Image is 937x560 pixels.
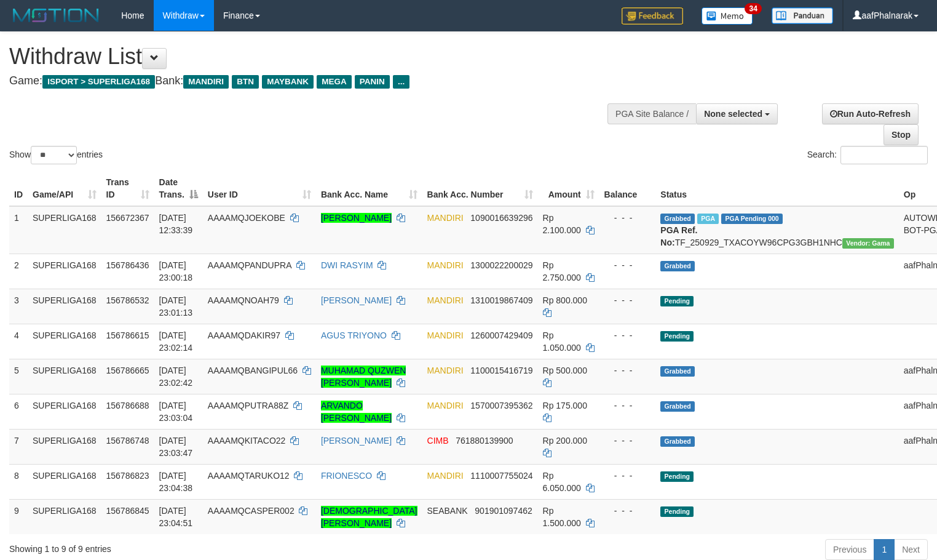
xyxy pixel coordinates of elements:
a: [PERSON_NAME] [321,295,392,305]
span: Pending [660,296,694,306]
span: Grabbed [660,261,695,271]
span: MANDIRI [427,471,464,481]
span: Grabbed [660,401,695,412]
td: 9 [9,499,28,534]
span: AAAAMQPUTRA88Z [208,401,288,410]
span: Rp 1.050.000 [543,330,581,353]
span: Pending [660,506,694,517]
span: SEABANK [427,506,468,516]
span: Copy 1090016639296 to clipboard [470,213,532,223]
span: [DATE] 23:00:18 [159,260,193,282]
td: 2 [9,254,28,289]
button: None selected [696,103,778,124]
span: 156786748 [106,436,149,446]
th: Status [655,171,898,206]
h1: Withdraw List [9,44,612,69]
a: [PERSON_NAME] [321,436,392,446]
span: [DATE] 23:02:14 [159,330,193,353]
label: Search: [807,146,928,164]
span: AAAAMQTARUKO12 [208,471,290,481]
span: PGA Pending [721,214,783,224]
span: Rp 500.000 [543,366,587,375]
span: 156786823 [106,471,149,481]
img: Feedback.jpg [622,7,683,25]
div: - - - [604,434,651,447]
input: Search: [840,146,928,164]
span: MAYBANK [262,75,314,89]
a: Next [894,539,928,560]
span: AAAAMQBANGIPUL66 [208,366,298,375]
td: 4 [9,324,28,359]
span: [DATE] 12:33:39 [159,213,193,235]
div: - - - [604,329,651,342]
span: Pending [660,331,694,342]
td: SUPERLIGA168 [28,429,101,464]
a: [PERSON_NAME] [321,213,392,223]
td: 1 [9,206,28,254]
span: 156786532 [106,295,149,305]
img: MOTION_logo.png [9,6,103,25]
span: Copy 1100015416719 to clipboard [470,366,532,375]
a: FRIONESCO [321,471,372,481]
span: MANDIRI [427,260,464,270]
td: TF_250929_TXACOYW96CPG3GBH1NHC [655,206,898,254]
span: Rp 2.100.000 [543,213,581,235]
span: Grabbed [660,214,695,224]
span: MANDIRI [427,295,464,305]
span: MANDIRI [183,75,229,89]
th: Balance [599,171,656,206]
div: - - - [604,294,651,306]
span: AAAAMQNOAH79 [208,295,279,305]
span: 34 [745,3,761,14]
span: Copy 1570007395362 to clipboard [470,401,532,410]
span: [DATE] 23:02:42 [159,366,193,388]
span: [DATE] 23:03:04 [159,401,193,423]
td: SUPERLIGA168 [28,324,101,359]
span: 156786665 [106,366,149,375]
span: MANDIRI [427,330,464,340]
span: 156786845 [106,506,149,516]
span: MANDIRI [427,213,464,223]
div: - - - [604,470,651,482]
span: Rp 2.750.000 [543,260,581,282]
span: 156786436 [106,260,149,270]
span: Copy 1260007429409 to clipboard [470,330,532,340]
td: 6 [9,394,28,429]
span: Grabbed [660,366,695,377]
td: SUPERLIGA168 [28,394,101,429]
span: BTN [232,75,259,89]
div: PGA Site Balance / [607,103,696,124]
a: Previous [825,539,874,560]
span: Rp 1.500.000 [543,506,581,528]
th: Game/API: activate to sort column ascending [28,171,101,206]
h4: Game: Bank: [9,75,612,87]
td: SUPERLIGA168 [28,254,101,289]
a: DWI RASYIM [321,260,373,270]
span: AAAAMQPANDUPRA [208,260,291,270]
span: AAAAMQKITACO22 [208,436,286,446]
span: 156672367 [106,213,149,223]
div: - - - [604,259,651,271]
td: 8 [9,464,28,499]
div: - - - [604,399,651,412]
span: [DATE] 23:03:47 [159,436,193,458]
span: [DATE] 23:04:51 [159,506,193,528]
td: SUPERLIGA168 [28,206,101,254]
th: Bank Acc. Number: activate to sort column ascending [422,171,538,206]
th: Amount: activate to sort column ascending [538,171,599,206]
td: SUPERLIGA168 [28,499,101,534]
td: 3 [9,289,28,324]
span: [DATE] 23:01:13 [159,295,193,318]
span: Copy 761880139900 to clipboard [456,436,513,446]
div: Showing 1 to 9 of 9 entries [9,538,381,555]
img: panduan.png [772,7,833,24]
span: ISPORT > SUPERLIGA168 [42,75,155,89]
span: CIMB [427,436,449,446]
span: Copy 901901097462 to clipboard [475,506,532,516]
span: Copy 1310019867409 to clipboard [470,295,532,305]
select: Showentries [31,146,77,164]
span: MANDIRI [427,366,464,375]
span: AAAAMQDAKIR97 [208,330,280,340]
a: ARVANDO [PERSON_NAME] [321,401,392,423]
span: Rp 200.000 [543,436,587,446]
